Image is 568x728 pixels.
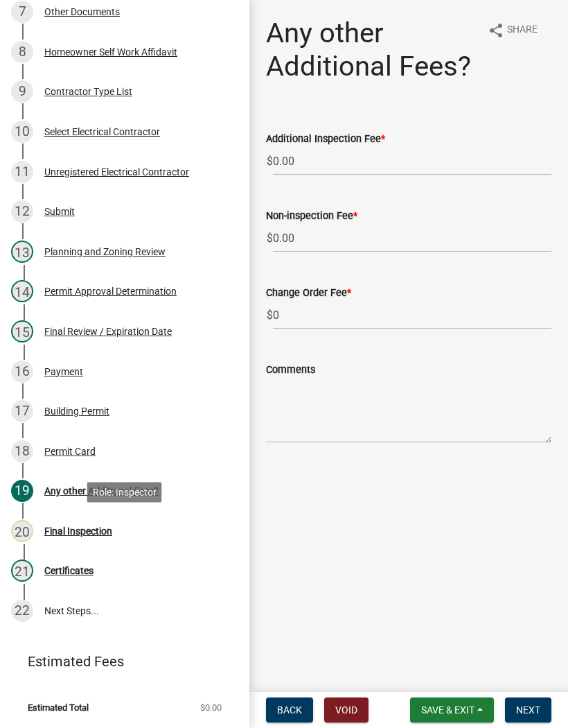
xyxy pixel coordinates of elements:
span: Back [277,704,302,716]
div: Planning and Zoning Review [44,247,166,257]
div: 15 [11,320,33,343]
label: Non-inspection Fee [266,211,357,221]
div: 12 [11,200,33,223]
div: Submit [44,207,75,216]
div: Select Electrical Contractor [44,127,160,137]
span: Save & Exit [421,704,474,716]
div: Role: Inspector [87,482,162,502]
div: 14 [11,280,33,302]
div: Payment [44,367,83,376]
div: Building Permit [44,406,109,416]
div: Permit Card [44,447,96,456]
div: Homeowner Self Work Affidavit [44,47,177,57]
div: Final Inspection [44,526,112,536]
button: Next [505,697,551,722]
span: $ [266,224,274,252]
div: 8 [11,41,33,63]
div: 16 [11,361,33,383]
button: Save & Exit [410,697,494,722]
span: $ [266,301,274,329]
label: Change Order Fee [266,288,351,298]
div: 9 [11,80,33,103]
div: Other Documents [44,7,120,17]
div: Any other Additional Fees? [44,486,159,496]
div: 20 [11,520,33,542]
div: 17 [11,400,33,422]
a: Estimated Fees [11,648,227,675]
div: 22 [11,600,33,622]
span: Next [516,704,540,716]
div: 10 [11,121,33,143]
button: Void [324,697,369,722]
div: 21 [11,560,33,582]
label: Comments [266,365,315,375]
label: Additional Inspection Fee [266,135,385,144]
div: 13 [11,241,33,263]
button: shareShare [477,17,549,44]
div: 7 [11,1,33,23]
h1: Any other Additional Fees? [266,17,477,83]
div: 11 [11,161,33,183]
div: 19 [11,480,33,502]
span: Estimated Total [28,703,89,712]
div: Contractor Type List [44,87,132,96]
div: Certificates [44,566,94,575]
i: share [488,22,504,39]
span: Share [507,22,538,39]
div: 18 [11,440,33,462]
div: Permit Approval Determination [44,286,177,296]
button: Back [266,697,313,722]
div: Unregistered Electrical Contractor [44,167,189,177]
span: $0.00 [200,703,222,712]
div: Final Review / Expiration Date [44,327,172,336]
span: $ [266,147,274,175]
